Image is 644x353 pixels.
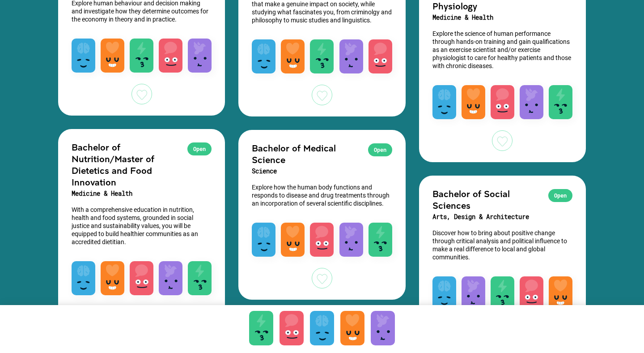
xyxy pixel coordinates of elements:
[252,142,392,165] h2: Bachelor of Medical Science
[238,130,405,300] a: OpenBachelor of Medical ScienceScienceExplore how the human body functions and responds to diseas...
[432,30,572,70] p: Explore the science of human performance through hands-on training and gain qualifications as an ...
[72,206,212,246] p: With a comprehensive education in nutrition, health and food systems, grounded in social justice ...
[432,12,572,23] h3: Medicine & Health
[58,129,225,338] a: OpenBachelor of Nutrition/Master of Dietetics and Food InnovationMedicine & HealthWith a comprehe...
[252,183,392,207] p: Explore how the human body functions and responds to disease and drug treatments through an incor...
[72,188,212,199] h3: Medicine & Health
[252,165,392,177] h3: Science
[432,229,572,261] p: Discover how to bring about positive change through critical analysis and political influence to ...
[187,142,212,155] div: Open
[368,143,392,156] div: Open
[432,188,572,211] h2: Bachelor of Social Sciences
[432,211,572,223] h3: Arts, Design & Architecture
[72,141,212,188] h2: Bachelor of Nutrition/Master of Dietetics and Food Innovation
[548,189,572,202] div: Open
